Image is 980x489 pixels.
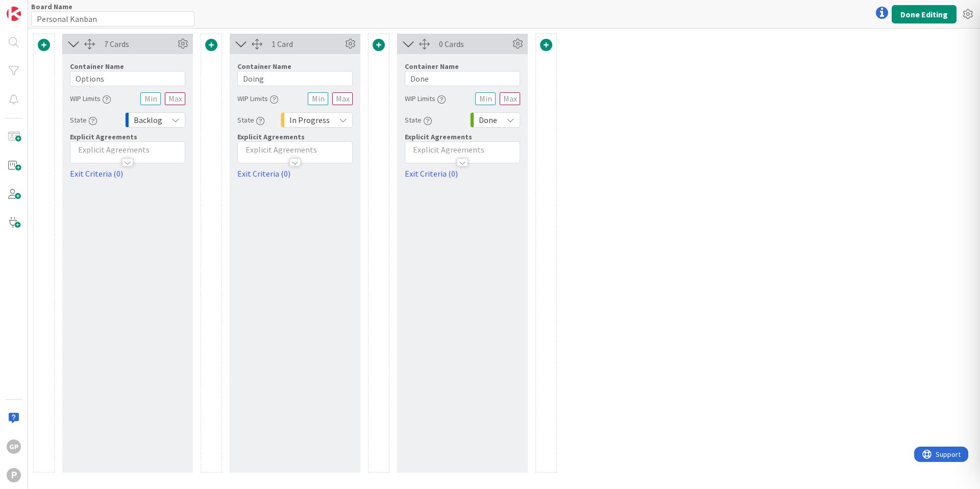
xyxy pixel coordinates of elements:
[31,2,72,11] label: Board Name
[289,113,330,127] span: In Progress
[439,38,510,50] div: 0 Cards
[308,92,328,105] input: Min
[104,38,175,50] div: 7 Cards
[21,2,46,14] span: Support
[70,71,185,86] input: Add container name...
[272,38,342,50] div: 1 Card
[892,5,957,23] button: Done Editing
[479,113,497,127] span: Done
[405,111,432,129] div: State
[140,92,161,105] input: Min
[134,113,162,127] span: Backlog
[237,89,278,108] div: WIP Limits
[70,167,185,180] a: Exit Criteria (0)
[7,7,21,21] img: Visit kanbanzone.com
[500,92,520,105] input: Max
[70,62,124,71] label: Container Name
[475,92,496,105] input: Min
[237,71,353,86] input: Add container name...
[405,132,472,141] span: Explicit Agreements
[165,92,185,105] input: Max
[7,468,21,482] div: P
[237,132,305,141] span: Explicit Agreements
[70,89,111,108] div: WIP Limits
[70,111,97,129] div: State
[237,111,264,129] div: State
[237,167,353,180] a: Exit Criteria (0)
[237,62,291,71] label: Container Name
[405,89,446,108] div: WIP Limits
[70,132,137,141] span: Explicit Agreements
[405,167,520,180] a: Exit Criteria (0)
[332,92,353,105] input: Max
[7,439,21,454] div: GP
[405,62,459,71] label: Container Name
[405,71,520,86] input: Add container name...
